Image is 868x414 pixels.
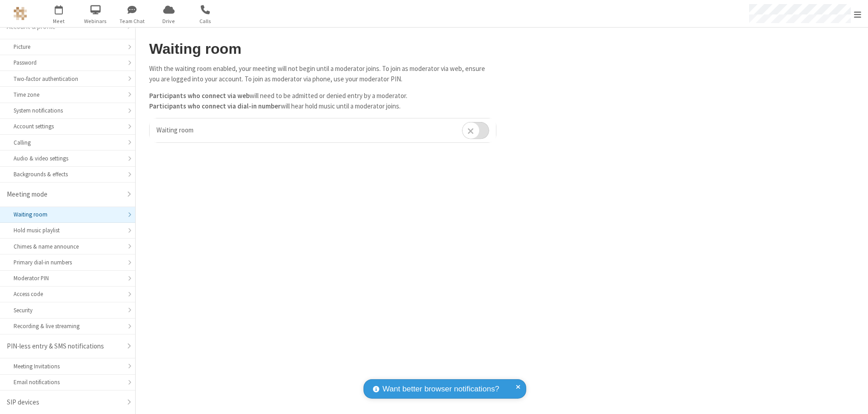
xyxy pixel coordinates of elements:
p: With the waiting room enabled, your meeting will not begin until a moderator joins. To join as mo... [149,64,496,84]
span: Waiting room [156,126,193,134]
div: Calling [14,138,122,147]
div: Recording & live streaming [14,322,122,330]
div: Backgrounds & effects [14,170,122,179]
img: QA Selenium DO NOT DELETE OR CHANGE [14,7,27,20]
div: Access code [14,290,122,298]
span: Want better browser notifications? [382,383,499,395]
div: Security [14,306,122,315]
span: Calls [189,17,222,25]
div: PIN-less entry & SMS notifications [7,341,122,352]
div: Hold music playlist [14,226,122,235]
div: Email notifications [14,378,122,386]
div: Waiting room [14,210,122,219]
span: Drive [152,17,186,25]
h2: Waiting room [149,41,496,57]
b: Participants who connect via web [149,91,250,100]
div: Picture [14,42,122,51]
div: Password [14,58,122,67]
span: Meet [42,17,76,25]
div: Meeting mode [7,189,122,200]
p: will need to be admitted or denied entry by a moderator. will hear hold music until a moderator j... [149,91,496,111]
div: Account settings [14,122,122,131]
div: Two-factor authentication [14,75,122,83]
div: Moderator PIN [14,274,122,282]
div: System notifications [14,106,122,115]
div: Audio & video settings [14,154,122,163]
div: Meeting Invitations [14,362,122,371]
span: Team Chat [115,17,149,25]
div: SIP devices [7,397,122,408]
b: Participants who connect via dial-in number [149,102,281,110]
span: Webinars [79,17,113,25]
div: Chimes & name announce [14,242,122,251]
div: Primary dial-in numbers [14,258,122,267]
div: Time zone [14,90,122,99]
